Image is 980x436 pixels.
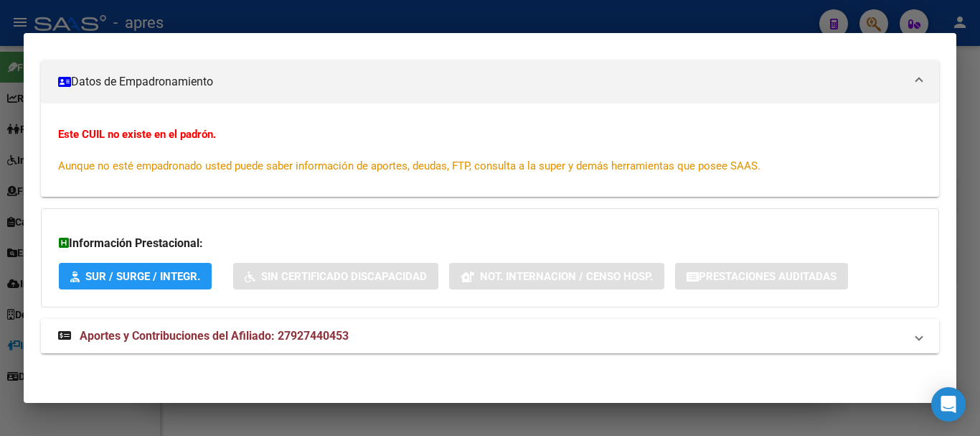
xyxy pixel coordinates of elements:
mat-expansion-panel-header: Datos de Empadronamiento [41,60,939,103]
div: Open Intercom Messenger [931,387,966,422]
button: Not. Internacion / Censo Hosp. [449,263,664,289]
button: Sin Certificado Discapacidad [233,263,438,289]
span: Sin Certificado Discapacidad [261,270,427,283]
span: Not. Internacion / Censo Hosp. [480,270,653,283]
button: Prestaciones Auditadas [675,263,848,289]
strong: Este CUIL no existe en el padrón. [58,128,216,141]
span: SUR / SURGE / INTEGR. [85,270,200,283]
button: SUR / SURGE / INTEGR. [59,263,212,289]
span: Prestaciones Auditadas [699,270,837,283]
span: Aunque no esté empadronado usted puede saber información de aportes, deudas, FTP, consulta a la s... [58,159,760,172]
h3: Información Prestacional: [59,235,921,252]
mat-expansion-panel-header: Aportes y Contribuciones del Afiliado: 27927440453 [41,319,939,353]
mat-panel-title: Datos de Empadronamiento [58,73,905,91]
div: Datos de Empadronamiento [41,103,939,197]
span: Aportes y Contribuciones del Afiliado: 27927440453 [80,329,349,343]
